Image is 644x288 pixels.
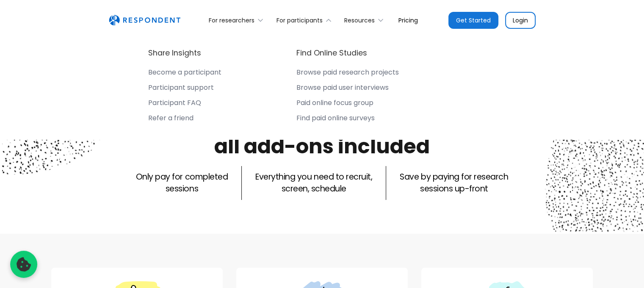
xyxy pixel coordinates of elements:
div: Become a participant [148,68,221,77]
div: For researchers [204,10,271,30]
a: Find paid online surveys [296,114,399,126]
div: For researchers [209,16,254,25]
div: Resources [340,10,392,30]
div: Paid online focus group [296,99,373,107]
a: Browse paid research projects [296,68,399,80]
a: Get Started [448,12,498,29]
div: Participant FAQ [148,99,201,107]
a: Participant support [148,83,221,95]
h4: Find Online Studies [296,48,367,58]
p: Everything you need to recruit, screen, schedule [255,171,372,195]
p: Only pay for completed sessions [136,171,228,195]
div: For participants [271,10,339,30]
a: Login [505,12,536,29]
a: Browse paid user interviews [296,83,399,95]
img: Untitled UI logotext [109,15,180,26]
h4: Share Insights [148,48,201,58]
div: Refer a friend [148,114,193,122]
p: Save by paying for research sessions up-front [400,171,508,195]
a: Refer a friend [148,114,221,126]
div: Browse paid user interviews [296,83,389,92]
a: Participant FAQ [148,99,221,111]
a: Paid online focus group [296,99,399,111]
a: Pricing [392,10,425,30]
div: Resources [344,16,375,25]
div: Participant support [148,83,214,92]
div: For participants [276,16,323,25]
div: Find paid online surveys [296,114,375,122]
a: Become a participant [148,68,221,80]
a: home [109,15,180,26]
div: Browse paid research projects [296,68,399,77]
